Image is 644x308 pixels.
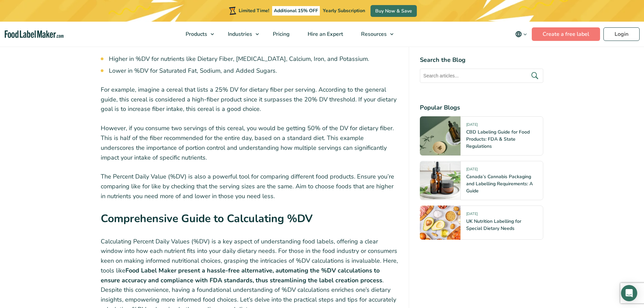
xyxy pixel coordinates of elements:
span: [DATE] [466,122,478,130]
a: Pricing [264,22,297,47]
span: Additional 15% OFF [272,6,320,16]
span: Industries [226,30,253,38]
h4: Search the Blog [420,55,543,65]
p: For example, imagine a cereal that lists a 25% DV for dietary fiber per serving. According to the... [101,85,398,114]
span: Hire an Expert [306,30,344,38]
a: Buy Now & Save [371,5,417,17]
span: Resources [359,30,387,38]
span: [DATE] [466,167,478,174]
span: Yearly Subscription [323,7,365,14]
li: Lower in %DV for Saturated Fat, Sodium, and Added Sugars. [109,66,398,75]
strong: Food Label Maker present a hassle-free alternative, automating the %DV calculations to ensure acc... [101,266,382,284]
a: CBD Labeling Guide for Food Products: FDA & State Regulations [466,129,530,149]
a: Canada’s Cannabis Packaging and Labelling Requirements: A Guide [466,173,533,194]
li: Higher in %DV for nutrients like Dietary Fiber, [MEDICAL_DATA], Calcium, Iron, and Potassium. [109,54,398,64]
a: Create a free label [532,27,600,41]
p: However, if you consume two servings of this cereal, you would be getting 50% of the DV for dieta... [101,123,398,162]
span: Products [184,30,208,38]
input: Search articles... [420,69,543,83]
a: UK Nutrition Labelling for Special Dietary Needs [466,218,521,232]
a: Industries [219,22,262,47]
span: [DATE] [466,211,478,219]
p: The Percent Daily Value (%DV) is also a powerful tool for comparing different food products. Ensu... [101,172,398,201]
a: Hire an Expert [299,22,351,47]
a: Resources [352,22,397,47]
strong: Comprehensive Guide to Calculating %DV [101,211,313,226]
a: Products [177,22,217,47]
a: Login [603,27,640,41]
span: Limited Time! [239,7,269,14]
h4: Popular Blogs [420,103,543,112]
div: Open Intercom Messenger [621,285,637,301]
span: Pricing [271,30,290,38]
